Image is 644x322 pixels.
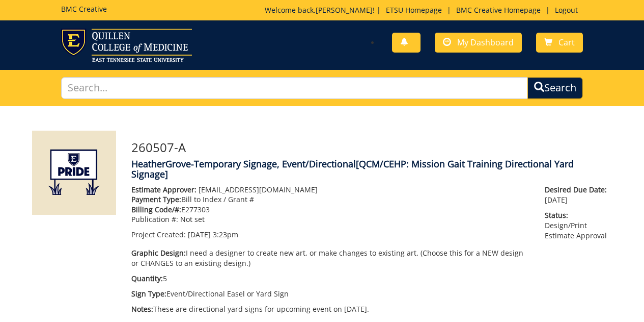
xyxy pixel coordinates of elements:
[131,158,574,180] span: [QCM/CEHP: Mission Gait Training Directional Yard Signage]
[131,205,530,215] p: E277303
[265,5,583,15] p: Welcome back, ! | | |
[180,214,205,224] span: Not set
[536,33,583,53] a: Cart
[558,37,575,48] span: Cart
[131,304,530,314] p: These are directional yard signs for upcoming event on [DATE].
[545,210,612,241] p: Design/Print Estimate Approval
[131,194,181,204] span: Payment Type:
[61,5,107,13] h5: BMC Creative
[131,141,612,154] h3: 260507-A
[527,77,583,99] button: Search
[131,194,530,205] p: Bill to Index / Grant #
[131,159,612,180] h4: HeatherGrove-Temporary Signage, Event/Directional
[131,185,197,194] span: Estimate Approver:
[131,289,166,299] span: Sign Type:
[188,230,238,239] span: [DATE] 3:23pm
[316,5,373,15] a: [PERSON_NAME]
[131,230,186,239] span: Project Created:
[131,248,186,258] span: Graphic Design:
[131,248,530,268] p: I need a designer to create new art, or make changes to existing art. (Choose this for a NEW desi...
[451,5,546,15] a: BMC Creative Homepage
[131,274,530,284] p: 5
[550,5,583,15] a: Logout
[131,214,178,224] span: Publication #:
[32,131,116,215] img: Product featured image
[61,77,527,99] input: Search...
[545,210,612,220] span: Status:
[131,274,163,283] span: Quantity:
[131,205,181,214] span: Billing Code/#:
[131,304,153,314] span: Notes:
[545,185,612,205] p: [DATE]
[545,185,612,195] span: Desired Due Date:
[435,33,522,53] a: My Dashboard
[61,29,192,62] img: ETSU logo
[381,5,447,15] a: ETSU Homepage
[457,37,514,48] span: My Dashboard
[131,185,530,195] p: [EMAIL_ADDRESS][DOMAIN_NAME]
[131,289,530,299] p: Event/Directional Easel or Yard Sign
